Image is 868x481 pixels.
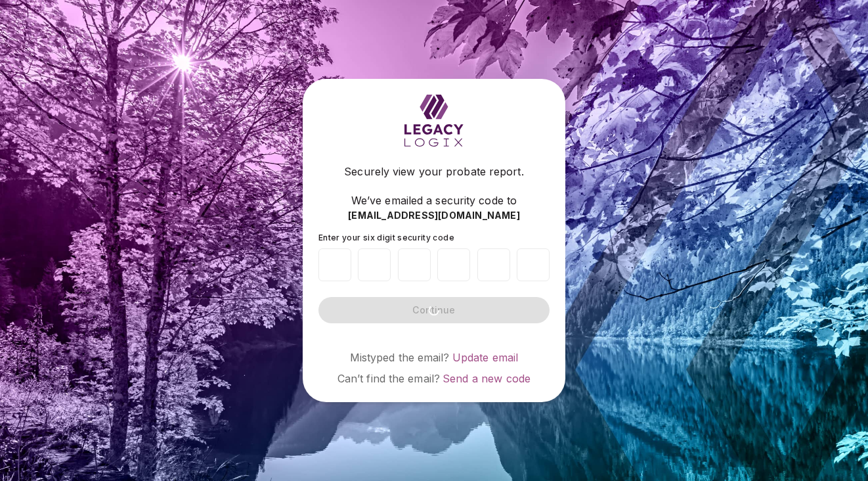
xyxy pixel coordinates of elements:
[344,164,523,179] span: Securely view your probate report.
[351,193,517,208] span: We’ve emailed a security code to
[318,233,454,242] span: Enter your six digit security code
[337,372,440,385] span: Can’t find the email?
[348,209,520,222] span: [EMAIL_ADDRESS][DOMAIN_NAME]
[443,372,531,385] a: Send a new code
[350,351,450,364] span: Mistyped the email?
[452,351,519,364] a: Update email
